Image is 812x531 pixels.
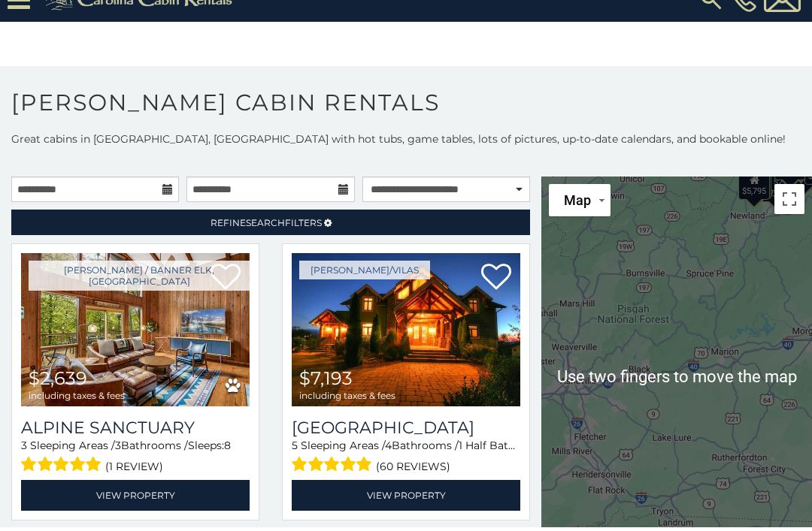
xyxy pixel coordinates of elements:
img: Wilderness Lodge [292,257,520,410]
a: Alpine Sanctuary [21,421,250,442]
div: Sleeping Areas / Bathrooms / Sleeps: [292,442,520,480]
a: [PERSON_NAME] / Banner Elk, [GEOGRAPHIC_DATA] [29,264,250,294]
span: 3 [21,442,27,456]
button: Change map style [549,188,611,220]
span: 5 [292,442,298,456]
a: [GEOGRAPHIC_DATA] [292,421,520,442]
span: 1 Half Baths / [459,442,527,456]
span: Search [246,221,285,232]
a: Wilderness Lodge $7,193 including taxes & fees [292,257,520,410]
div: $2,606 [774,155,806,183]
h3: Wilderness Lodge [292,421,520,442]
a: View Property [292,484,520,514]
a: Alpine Sanctuary $2,639 including taxes & fees [21,257,250,410]
button: Toggle fullscreen view [774,188,804,218]
span: 4 [385,442,392,456]
span: 8 [224,442,231,456]
span: Map [564,196,591,212]
span: $7,193 [299,371,353,393]
a: Add to favorites [481,266,511,297]
span: (60 reviews) [376,460,450,480]
span: 3 [115,442,121,456]
div: Sleeping Areas / Bathrooms / Sleeps: [21,442,250,480]
span: $2,639 [29,371,87,393]
span: (1 review) [105,460,163,480]
img: Alpine Sanctuary [21,257,250,410]
span: including taxes & fees [299,394,395,404]
a: RefineSearchFilters [11,213,530,239]
span: Refine Filters [211,221,322,232]
a: [PERSON_NAME]/Vilas [299,264,430,283]
a: View Property [21,484,250,514]
div: $5,795 [738,174,770,203]
span: including taxes & fees [29,394,125,404]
